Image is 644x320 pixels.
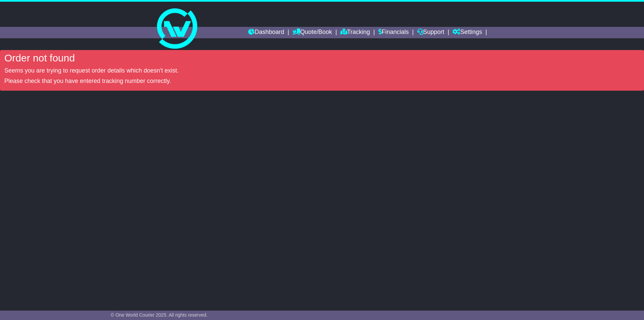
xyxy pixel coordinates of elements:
[4,52,640,63] h4: Order not found
[4,78,640,85] p: Please check that you have entered tracking number correctly.
[417,27,444,38] a: Support
[4,67,640,75] p: Seems you are trying to request order details which doesn't exist.
[111,312,208,318] span: © One World Courier 2025. All rights reserved.
[378,27,409,38] a: Financials
[248,27,284,38] a: Dashboard
[340,27,370,38] a: Tracking
[292,27,332,38] a: Quote/Book
[452,27,482,38] a: Settings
